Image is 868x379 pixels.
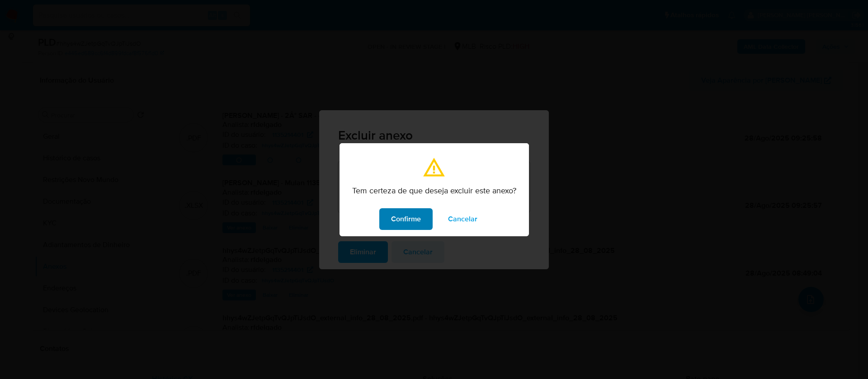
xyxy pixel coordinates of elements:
span: Cancelar [448,209,477,229]
button: modal_confirmation.confirm [379,208,433,230]
span: Confirme [391,209,421,229]
button: modal_confirmation.cancel [436,208,489,230]
p: Tem certeza de que deseja excluir este anexo? [352,186,516,196]
div: modal_confirmation.title [340,143,529,236]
